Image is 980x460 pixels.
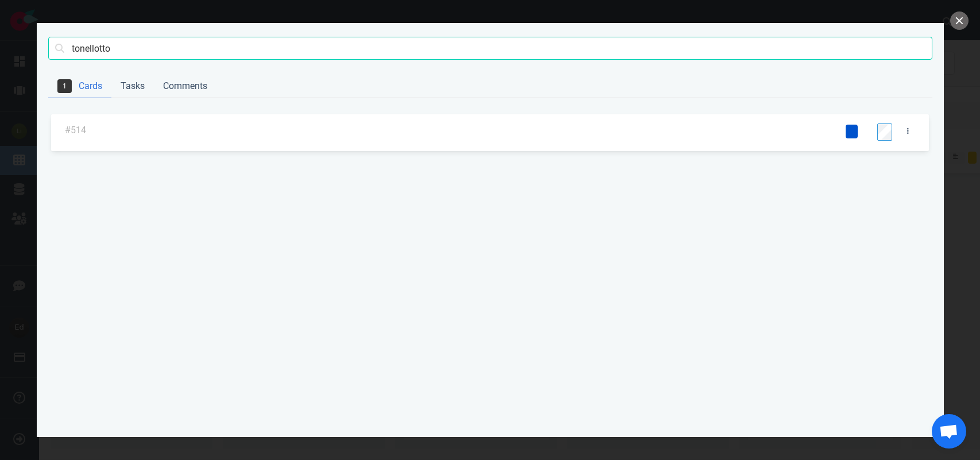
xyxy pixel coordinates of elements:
[950,11,969,30] button: close
[65,125,86,136] a: #514
[48,75,111,98] a: Cards
[48,37,932,60] input: Search cards, tasks, or comments with text or ids
[932,414,966,449] div: Aprire la chat
[111,75,154,98] a: Tasks
[154,75,216,98] a: Comments
[57,79,72,93] span: 1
